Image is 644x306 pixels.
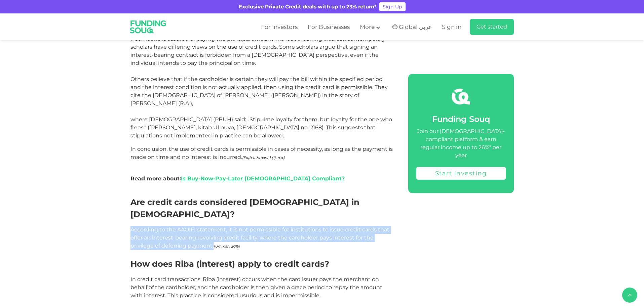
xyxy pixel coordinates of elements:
span: Sign in [442,24,461,30]
span: According to the AAOIFI statement, it is not permissible for institutions to issue credit cards t... [130,226,389,249]
span: Funding Souq [432,114,490,124]
span: Global عربي [399,23,432,31]
img: Logo [125,15,171,39]
span: If someone is assured of paying the principal amount without incurring interest, contemporary sch... [130,36,392,139]
a: Is Buy-Now-Pay-Later [DEMOGRAPHIC_DATA] Compliant? [181,175,345,182]
a: Sign Up [379,2,406,11]
span: H [130,259,137,269]
img: fsicon [452,87,470,106]
div: Join our [DEMOGRAPHIC_DATA]-compliant platform & earn regular income up to 26%* per year [416,127,506,160]
span: Are credit cards considered [DEMOGRAPHIC_DATA] in [DEMOGRAPHIC_DATA]? [130,197,359,219]
span: In conclusion, the use of credit cards is permissible in cases of necessity, as long as the payme... [130,146,393,160]
span: Read more about: [130,175,345,182]
span: ow does Riba (interest) apply to credit cards? [137,259,329,269]
span: (Ummah, 2019) [214,244,240,249]
a: Start investing [416,167,506,180]
div: Exclusive Private Credit deals with up to 23% return* [239,3,377,11]
span: Get started [477,24,507,30]
img: SA Flag [392,25,397,29]
a: For Businesses [306,21,351,33]
span: More [360,24,375,30]
a: For Investors [259,21,299,33]
button: back [622,288,637,303]
a: Sign in [440,21,461,33]
span: In credit card transactions, Riba (interest) occurs when the card issuer pays the merchant on beh... [130,276,382,299]
span: (Fiqh-othmani-1 (1), n.d.) [242,156,285,160]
